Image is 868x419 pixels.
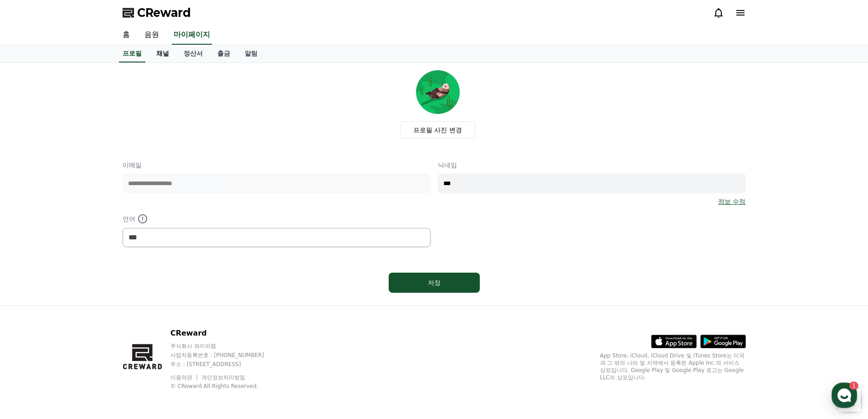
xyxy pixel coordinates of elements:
a: 알림 [237,45,265,62]
p: 언어 [123,213,431,224]
a: CReward [123,5,191,20]
button: 저장 [389,273,480,293]
a: 출금 [210,45,237,62]
p: CReward [170,328,282,339]
span: 대화 [83,303,94,310]
p: 사업자등록번호 : [PHONE_NUMBER] [170,352,282,359]
a: 정보 수정 [718,197,745,206]
a: 프로필 [119,45,145,62]
a: 음원 [137,26,166,45]
a: 이용약관 [170,374,199,381]
p: 주소 : [STREET_ADDRESS] [170,361,282,368]
a: 채널 [149,45,176,62]
span: 설정 [141,303,152,310]
a: 설정 [118,289,175,312]
span: 홈 [29,303,34,310]
p: 닉네임 [438,160,746,170]
p: 주식회사 와이피랩 [170,342,282,350]
a: 개인정보처리방침 [201,374,245,381]
a: 홈 [115,26,137,45]
span: CReward [137,5,191,20]
a: 정산서 [176,45,210,62]
span: 1 [92,289,96,296]
p: © CReward All Rights Reserved. [170,383,282,390]
a: 홈 [3,289,60,312]
label: 프로필 사진 변경 [400,121,475,139]
p: App Store, iCloud, iCloud Drive 및 iTunes Store는 미국과 그 밖의 나라 및 지역에서 등록된 Apple Inc.의 서비스 상표입니다. Goo... [600,352,746,381]
a: 마이페이지 [172,26,212,45]
a: 1대화 [60,289,118,312]
div: 저장 [407,278,462,287]
p: 이메일 [123,160,431,170]
img: profile_image [416,70,460,114]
